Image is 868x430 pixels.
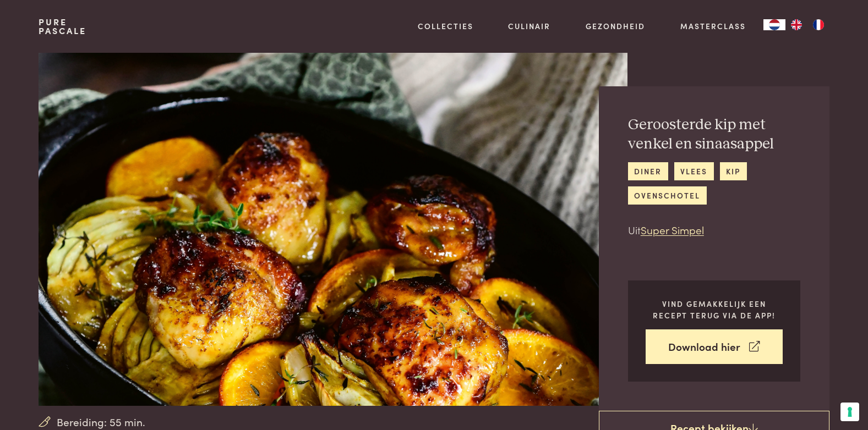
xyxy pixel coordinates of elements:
[641,222,704,237] a: Super Simpel
[628,162,668,180] a: diner
[39,18,86,35] a: PurePascale
[674,162,714,180] a: vlees
[628,222,800,238] p: Uit
[628,115,800,153] h2: Geroosterde kip met venkel en sinaasappel
[628,186,707,205] a: ovenschotel
[763,19,829,30] aside: Language selected: Nederlands
[418,20,473,32] a: Collecties
[763,19,785,30] a: NL
[720,162,747,180] a: kip
[840,403,859,421] button: Uw voorkeuren voor toestemming voor trackingtechnologieën
[763,19,785,30] div: Language
[807,19,829,30] a: FR
[586,20,645,32] a: Gezondheid
[785,19,829,30] ul: Language list
[57,414,145,430] span: Bereiding: 55 min.
[39,53,627,406] img: Geroosterde kip met venkel en sinaasappel
[508,20,550,32] a: Culinair
[646,329,783,364] a: Download hier
[680,20,746,32] a: Masterclass
[785,19,807,30] a: EN
[646,298,783,321] p: Vind gemakkelijk een recept terug via de app!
